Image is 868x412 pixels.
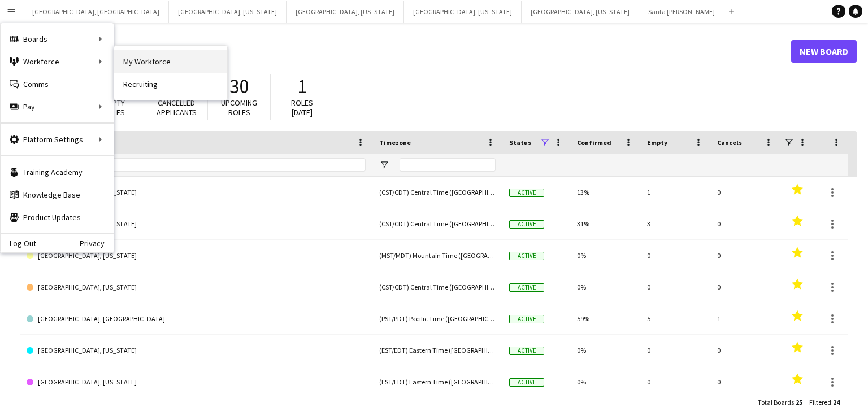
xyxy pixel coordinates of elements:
span: Status [509,138,531,147]
button: [GEOGRAPHIC_DATA], [US_STATE] [522,1,639,23]
a: [GEOGRAPHIC_DATA], [US_STATE] [27,366,366,398]
span: Active [509,378,544,387]
div: (CST/CDT) Central Time ([GEOGRAPHIC_DATA] & [GEOGRAPHIC_DATA]) [372,271,502,303]
a: [GEOGRAPHIC_DATA], [US_STATE] [27,271,366,303]
a: [GEOGRAPHIC_DATA], [GEOGRAPHIC_DATA] [27,303,366,335]
a: [GEOGRAPHIC_DATA], [US_STATE] [27,208,366,240]
button: [GEOGRAPHIC_DATA], [US_STATE] [287,1,404,23]
span: Active [509,252,544,260]
span: Active [509,220,544,229]
span: Active [509,189,544,197]
div: (EST/EDT) Eastern Time ([GEOGRAPHIC_DATA] & [GEOGRAPHIC_DATA]) [372,366,502,397]
div: 1 [640,177,710,208]
div: 0% [570,240,640,271]
span: Active [509,347,544,355]
a: New Board [791,40,857,63]
div: Boards [1,28,114,50]
a: Knowledge Base [1,183,114,206]
a: Recruiting [114,73,227,95]
div: (MST/MDT) Mountain Time ([GEOGRAPHIC_DATA] & [GEOGRAPHIC_DATA]) [372,240,502,271]
div: Workforce [1,50,114,73]
div: 0% [570,335,640,366]
button: [GEOGRAPHIC_DATA], [US_STATE] [169,1,287,23]
span: Roles [DATE] [291,98,313,117]
button: Santa [PERSON_NAME] [639,1,724,23]
a: [GEOGRAPHIC_DATA], [US_STATE] [27,335,366,366]
div: 0 [710,240,780,271]
div: Platform Settings [1,128,114,151]
div: Pay [1,95,114,118]
span: Cancelled applicants [157,98,197,117]
input: Board name Filter Input [47,158,366,172]
div: 0 [710,366,780,397]
span: Cancels [717,138,742,147]
input: Timezone Filter Input [400,158,496,172]
a: Log Out [1,239,36,248]
div: 0 [640,366,710,397]
div: (CST/CDT) Central Time ([GEOGRAPHIC_DATA] & [GEOGRAPHIC_DATA]) [372,177,502,208]
h1: Boards [20,43,791,60]
div: (EST/EDT) Eastern Time ([GEOGRAPHIC_DATA] & [GEOGRAPHIC_DATA]) [372,335,502,366]
a: My Workforce [114,50,227,73]
button: [GEOGRAPHIC_DATA], [GEOGRAPHIC_DATA] [23,1,169,23]
span: 1 [297,74,307,99]
span: Active [509,315,544,323]
div: 31% [570,208,640,239]
span: Confirmed [577,138,611,147]
div: 0% [570,366,640,397]
div: (PST/PDT) Pacific Time ([GEOGRAPHIC_DATA] & [GEOGRAPHIC_DATA]) [372,303,502,334]
button: Open Filter Menu [379,160,389,170]
a: [GEOGRAPHIC_DATA], [US_STATE] [27,177,366,208]
div: 0 [710,208,780,239]
div: 0 [640,240,710,271]
div: 3 [640,208,710,239]
span: 25 [796,398,802,406]
div: 59% [570,303,640,334]
button: [GEOGRAPHIC_DATA], [US_STATE] [404,1,522,23]
div: (CST/CDT) Central Time ([GEOGRAPHIC_DATA] & [GEOGRAPHIC_DATA]) [372,208,502,239]
span: Active [509,283,544,292]
span: Total Boards [758,398,794,406]
span: Filtered [809,398,831,406]
div: 0 [710,271,780,303]
span: Timezone [379,138,411,147]
div: 1 [710,303,780,334]
div: 5 [640,303,710,334]
span: Upcoming roles [221,98,257,117]
a: [GEOGRAPHIC_DATA], [US_STATE] [27,240,366,271]
a: Privacy [80,239,114,248]
div: 0% [570,271,640,303]
span: 30 [229,74,249,99]
div: 0 [640,271,710,303]
div: 0 [710,177,780,208]
div: 13% [570,177,640,208]
a: Comms [1,73,114,95]
span: 24 [833,398,840,406]
a: Training Academy [1,161,114,183]
div: 0 [640,335,710,366]
span: Empty [647,138,667,147]
div: 0 [710,335,780,366]
a: Product Updates [1,206,114,229]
